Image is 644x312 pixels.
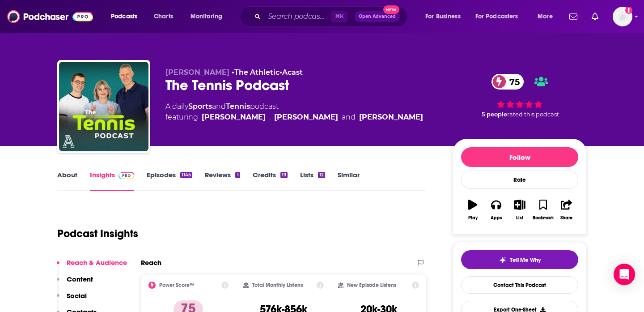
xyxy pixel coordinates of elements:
[475,10,518,23] span: For Podcasters
[184,9,234,24] button: open menu
[470,9,531,24] button: open menu
[338,171,360,191] a: Similar
[347,282,396,288] h2: New Episode Listens
[165,112,423,123] span: featuring
[57,227,138,240] h1: Podcast Insights
[59,62,148,151] img: The Tennis Podcast
[300,171,325,191] a: Lists12
[461,250,578,269] button: tell me why sparkleTell Me Why
[232,68,280,77] span: •
[205,171,240,191] a: Reviews1
[202,112,266,123] a: Matt Roberts
[359,14,396,19] span: Open Advanced
[282,68,303,77] a: Acast
[264,9,331,24] input: Search podcasts, credits, & more...
[280,172,288,178] div: 19
[566,9,581,24] a: Show notifications dropdown
[159,282,194,288] h2: Power Score™
[507,111,559,118] span: rated this podcast
[252,282,303,288] h2: Total Monthly Listens
[234,68,280,77] a: The Athletic
[588,9,602,24] a: Show notifications dropdown
[468,215,478,221] div: Play
[500,74,524,90] span: 75
[491,215,502,221] div: Apps
[359,112,423,123] a: Catherine Whitaker
[613,7,632,26] button: Show profile menu
[531,9,564,24] button: open menu
[119,172,134,179] img: Podchaser Pro
[165,68,229,77] span: [PERSON_NAME]
[148,9,178,24] a: Charts
[212,102,226,111] span: and
[555,194,578,226] button: Share
[331,11,347,22] span: ⌘ K
[318,172,325,178] div: 12
[57,275,93,291] button: Content
[57,171,77,191] a: About
[613,7,632,26] img: User Profile
[67,291,87,300] p: Social
[461,276,578,294] a: Contact This Podcast
[491,74,524,90] a: 75
[67,258,127,267] p: Reach & Audience
[90,171,134,191] a: InsightsPodchaser Pro
[188,102,212,111] a: Sports
[165,101,423,123] div: A daily podcast
[482,111,507,118] span: 5 people
[461,171,578,189] div: Rate
[180,172,192,178] div: 1145
[484,194,508,226] button: Apps
[111,10,137,23] span: Podcasts
[461,147,578,167] button: Follow
[531,194,555,226] button: Bookmark
[508,194,531,226] button: List
[226,102,250,111] a: Tennis
[383,5,399,14] span: New
[453,68,587,124] div: 75 5 peoplerated this podcast
[425,10,461,23] span: For Business
[614,264,635,285] div: Open Intercom Messenger
[7,8,93,25] img: Podchaser - Follow, Share and Rate Podcasts
[516,215,523,221] div: List
[141,258,161,267] h2: Reach
[355,11,400,22] button: Open AdvancedNew
[269,112,271,123] span: ,
[154,10,173,23] span: Charts
[253,171,288,191] a: Credits19
[191,10,222,23] span: Monitoring
[280,68,303,77] span: •
[342,112,356,123] span: and
[625,7,632,14] svg: Add a profile image
[419,9,472,24] button: open menu
[538,10,553,23] span: More
[105,9,149,24] button: open menu
[57,291,87,308] button: Social
[560,215,572,221] div: Share
[67,275,93,283] p: Content
[533,215,554,221] div: Bookmark
[510,256,541,264] span: Tell Me Why
[499,256,506,264] img: tell me why sparkle
[235,172,240,178] div: 1
[274,112,338,123] a: David Law
[248,6,416,27] div: Search podcasts, credits, & more...
[613,7,632,26] span: Logged in as anyalola
[147,171,192,191] a: Episodes1145
[461,194,484,226] button: Play
[57,258,127,275] button: Reach & Audience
